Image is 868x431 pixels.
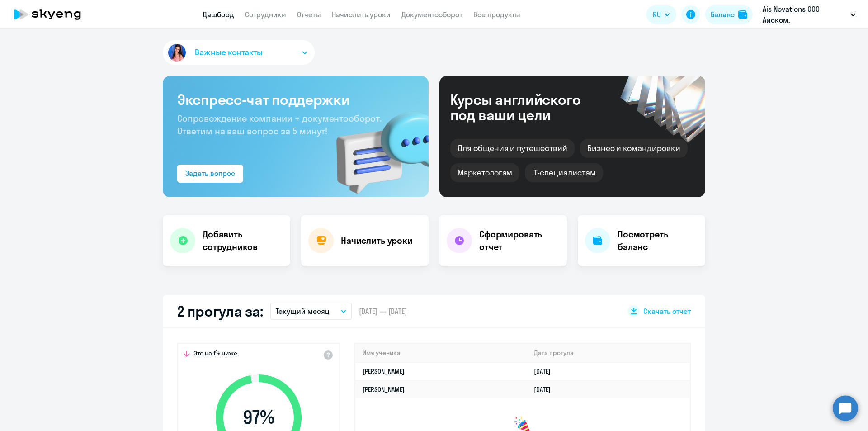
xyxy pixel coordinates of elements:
span: [DATE] — [DATE] [359,306,407,316]
img: bg-img [323,95,429,197]
span: RU [653,9,661,20]
div: Маркетологам [450,163,519,182]
a: Отчеты [297,10,321,19]
span: Сопровождение компании + документооборот. Ответим на ваш вопрос за 5 минут! [177,113,382,137]
p: Текущий месяц [276,306,330,317]
span: 97 % [207,407,311,428]
button: Балансbalance [705,5,753,24]
h4: Добавить сотрудников [203,228,283,253]
div: Бизнес и командировки [580,139,688,158]
a: Начислить уроки [332,10,391,19]
a: [PERSON_NAME] [363,385,405,393]
h3: Экспресс-чат поддержки [177,90,414,109]
p: Ais Novations ООО Аиском, [GEOGRAPHIC_DATA], ООО [763,4,847,25]
div: IT-специалистам [525,163,603,182]
button: Задать вопрос [177,165,243,183]
div: Курсы английского под ваши цели [450,92,605,123]
img: balance [738,10,747,19]
img: avatar [166,42,188,63]
a: [DATE] [534,367,558,375]
a: [PERSON_NAME] [363,367,405,375]
div: Задать вопрос [185,168,235,179]
button: RU [646,5,676,24]
a: Дашборд [203,10,234,19]
button: Важные контакты [163,40,315,65]
div: Баланс [711,9,735,20]
a: Сотрудники [245,10,286,19]
a: [DATE] [534,385,558,393]
th: Имя ученика [355,344,527,362]
span: Важные контакты [195,47,263,58]
span: Скачать отчет [643,306,691,316]
div: Для общения и путешествий [450,139,575,158]
button: Текущий месяц [270,303,352,320]
span: Это на 1% ниже, [193,349,239,360]
h2: 2 прогула за: [177,302,263,320]
h4: Посмотреть баланс [618,228,698,253]
h4: Начислить уроки [341,234,413,247]
h4: Сформировать отчет [479,228,560,253]
a: Документооборот [401,10,462,19]
button: Ais Novations ООО Аиском, [GEOGRAPHIC_DATA], ООО [758,4,860,25]
th: Дата прогула [527,344,690,362]
a: Все продукты [473,10,520,19]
